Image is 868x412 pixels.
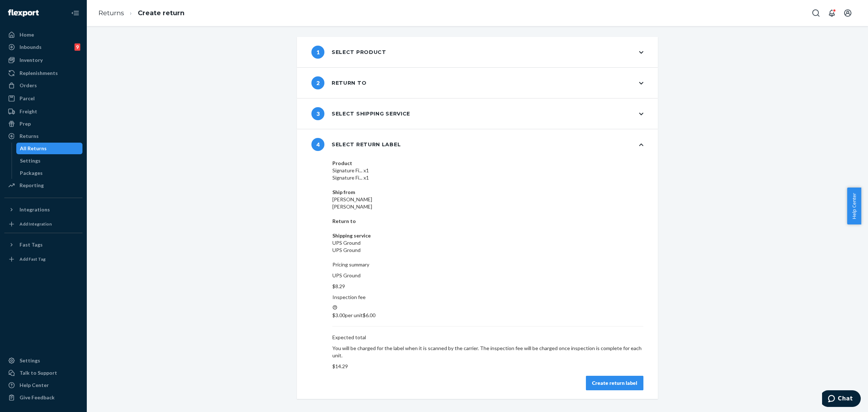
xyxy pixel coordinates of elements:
button: Open notifications [825,6,839,20]
button: Close Navigation [68,6,82,20]
p: UPS Ground [332,272,643,279]
a: Add Integration [4,218,82,230]
p: Inspection fee [332,294,643,301]
a: Packages [16,167,83,179]
a: Reporting [4,180,82,191]
button: Help Center [847,188,861,224]
div: Inbounds [20,43,42,51]
div: Inventory [20,56,43,64]
div: Returns [20,133,39,140]
button: Integrations [4,204,82,215]
a: Create return [138,9,184,17]
div: Replenishments [20,70,58,77]
div: Reporting [20,182,44,189]
p: Pricing summary [332,261,643,268]
a: Settings [4,355,82,366]
a: Returns [98,9,124,17]
a: Inbounds9 [4,41,82,53]
div: Select shipping service [311,107,410,120]
div: Parcel [20,95,35,102]
a: Home [4,29,82,41]
dd: UPS Ground [332,247,643,254]
a: Prep [4,118,82,130]
a: Returns [4,130,82,142]
span: 3 [311,107,324,120]
div: Settings [20,357,40,364]
button: Open Search Box [809,6,823,20]
dd: Signature Fi... x1 [332,174,643,181]
dd: Signature Fi... x1 [332,167,643,174]
div: Select return label [311,138,401,151]
button: Fast Tags [4,239,82,251]
dd: [PERSON_NAME] [332,203,643,210]
div: Select product [311,46,386,59]
div: Packages [20,169,43,177]
button: Open account menu [841,6,855,20]
div: Fast Tags [20,241,43,248]
dd: [PERSON_NAME] [332,196,643,203]
iframe: Opens a widget where you can chat to one of our agents [822,390,861,408]
p: Expected total [332,334,643,341]
dt: Ship from [332,189,643,196]
button: Give Feedback [4,392,82,403]
div: Give Feedback [20,394,55,401]
p: $14.29 [332,363,643,370]
a: Settings [16,155,83,167]
span: 4 [311,138,324,151]
a: Freight [4,106,82,117]
a: Add Fast Tag [4,253,82,265]
div: Settings [20,157,41,164]
div: Freight [20,108,37,115]
div: Integrations [20,206,50,213]
button: Create return label [586,376,643,390]
a: Parcel [4,93,82,104]
div: 9 [75,43,80,51]
div: Return to [311,76,366,89]
a: Replenishments [4,67,82,79]
span: 1 [311,46,324,59]
p: $6.00 [332,312,643,319]
div: Prep [20,120,31,127]
button: Talk to Support [4,367,82,379]
div: Home [20,31,34,38]
div: Create return label [592,379,637,387]
div: Add Fast Tag [20,256,46,262]
div: Help Center [20,382,49,389]
div: Orders [20,82,37,89]
dt: Product [332,160,643,167]
a: Inventory [4,54,82,66]
div: Add Integration [20,221,52,227]
div: Talk to Support [20,369,57,377]
div: All Returns [20,145,47,152]
span: 2 [311,76,324,89]
a: Help Center [4,379,82,391]
a: All Returns [16,143,83,154]
dt: Return to [332,218,643,225]
ol: breadcrumbs [93,3,190,24]
dt: Shipping service [332,232,643,239]
p: You will be charged for the label when it is scanned by the carrier. The inspection fee will be c... [332,345,643,359]
img: Flexport logo [8,9,39,17]
a: Orders [4,80,82,91]
dd: UPS Ground [332,239,643,247]
p: $8.29 [332,283,643,290]
span: $3.00 per unit [332,312,363,318]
